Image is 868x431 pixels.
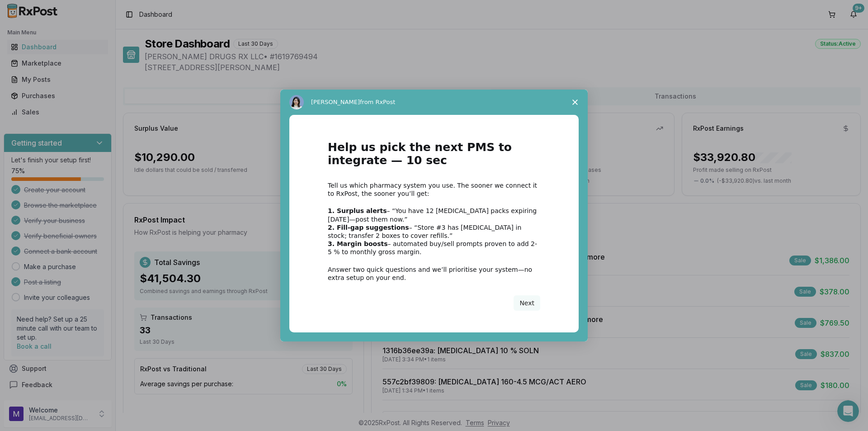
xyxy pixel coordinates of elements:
div: Tell us which pharmacy system you use. The sooner we connect it to RxPost, the sooner you’ll get: [328,181,540,198]
img: Profile image for Alice [289,95,304,109]
b: 2. Fill-gap suggestions [328,224,409,231]
b: 3. Margin boosts [328,240,388,247]
button: Next [514,295,540,311]
span: Close survey [562,90,588,115]
div: Answer two quick questions and we’ll prioritise your system—no extra setup on your end. [328,265,540,282]
div: – “You have 12 [MEDICAL_DATA] packs expiring [DATE]—post them now.” [328,207,540,223]
span: from RxPost [360,99,395,105]
div: – “Store #3 has [MEDICAL_DATA] in stock; transfer 2 boxes to cover refills.” [328,223,540,240]
span: [PERSON_NAME] [311,99,360,105]
div: – automated buy/sell prompts proven to add 2-5 % to monthly gross margin. [328,240,540,256]
h1: Help us pick the next PMS to integrate — 10 sec [328,141,540,172]
b: 1. Surplus alerts [328,207,387,214]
